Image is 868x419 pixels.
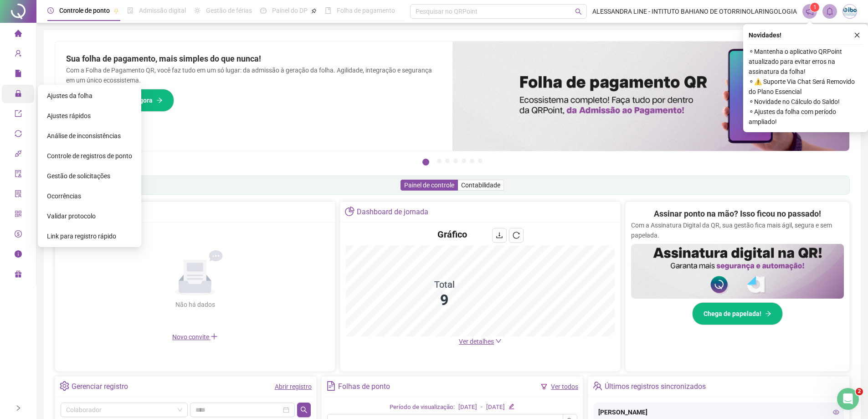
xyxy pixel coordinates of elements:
button: 3 [445,159,450,163]
span: Novo convite [172,333,218,341]
span: setting [60,381,69,391]
span: api [15,146,22,164]
button: 1 [422,159,429,166]
sup: 1 [810,3,819,12]
span: reload [513,232,520,239]
div: [DATE] [458,403,477,412]
div: [PERSON_NAME] [598,407,839,417]
button: 4 [453,159,458,163]
a: Ver detalhes down [459,338,502,345]
span: sun [194,7,200,14]
span: file-done [127,7,134,14]
span: Link para registro rápido [47,233,116,240]
span: notification [806,7,814,16]
span: search [575,8,582,15]
a: Abrir registro [275,383,312,390]
span: 1 [813,4,817,10]
span: Folha de pagamento [337,7,395,14]
span: Controle de registros de ponto [47,152,132,160]
div: [DATE] [486,403,505,412]
img: banner%2F02c71560-61a6-44d4-94b9-c8ab97240462.png [631,244,844,299]
span: Ajustes rápidos [47,112,91,119]
span: Painel do DP [272,7,308,14]
h4: Gráfico [437,228,467,241]
span: lock [15,86,22,104]
span: Controle de ponto [59,7,110,14]
span: Ver detalhes [459,338,494,345]
span: pushpin [113,8,119,14]
span: right [15,405,21,411]
span: gift [15,266,22,285]
span: user-add [15,46,22,64]
span: sync [15,126,22,144]
span: pushpin [311,8,317,14]
div: Dashboard de jornada [357,204,428,220]
img: banner%2F8d14a306-6205-4263-8e5b-06e9a85ad873.png [452,41,850,151]
span: file-text [326,381,336,391]
span: audit [15,166,22,184]
span: file [15,66,22,84]
span: Admissão digital [139,7,186,14]
span: eye [833,409,839,415]
span: Contabilidade [461,181,500,189]
span: dashboard [260,7,267,14]
p: Com a Folha de Pagamento QR, você faz tudo em um só lugar: da admissão à geração da folha. Agilid... [66,65,442,85]
span: team [593,381,602,391]
span: Gestão de férias [206,7,252,14]
span: clock-circle [47,7,54,14]
span: Ajustes da folha [47,92,92,99]
button: 2 [437,159,442,163]
div: Folhas de ponto [338,379,390,394]
span: Chega de papelada! [704,309,761,319]
div: Gerenciar registro [72,379,128,394]
span: arrow-right [765,310,771,317]
span: Painel de controle [404,181,454,189]
span: 2 [856,388,863,395]
p: Com a Assinatura Digital da QR, sua gestão fica mais ágil, segura e sem papelada. [631,220,844,240]
a: Ver todos [551,383,578,390]
span: pie-chart [345,207,354,216]
span: plus [211,333,218,340]
div: Período de visualização: [390,403,455,412]
span: Gestão de solicitações [47,172,110,180]
span: ⚬ Mantenha o aplicativo QRPoint atualizado para evitar erros na assinatura da folha! [749,47,863,77]
span: Análise de inconsistências [47,132,121,140]
span: home [15,26,22,44]
span: filter [541,383,547,390]
span: bell [826,7,834,16]
span: ⚬ Ajustes da folha com período ampliado! [749,107,863,127]
div: Não há dados [153,300,237,310]
span: download [496,232,503,239]
div: - [481,403,483,412]
span: export [15,106,22,124]
span: search [300,406,308,414]
button: 6 [470,159,474,163]
button: 7 [478,159,483,163]
span: qrcode [15,206,22,224]
span: Ocorrências [47,192,81,200]
span: Novidades ! [749,30,781,40]
iframe: Intercom live chat [837,388,859,410]
img: 3750 [843,5,857,18]
span: Validar protocolo [47,212,96,220]
span: ⚬ Novidade no Cálculo do Saldo! [749,97,863,107]
span: book [325,7,331,14]
h2: Assinar ponto na mão? Isso ficou no passado! [654,207,821,220]
span: down [495,338,502,344]
span: ALESSANDRA LINE - INTITUTO BAHIANO DE OTORRINOLARINGOLOGIA [592,6,797,16]
span: solution [15,186,22,204]
div: Últimos registros sincronizados [605,379,706,394]
span: ⚬ ⚠️ Suporte Via Chat Será Removido do Plano Essencial [749,77,863,97]
button: Chega de papelada! [692,302,783,325]
h2: Sua folha de pagamento, mais simples do que nunca! [66,52,442,65]
button: 5 [462,159,466,163]
span: close [854,32,860,38]
span: info-circle [15,246,22,264]
span: dollar [15,226,22,244]
span: edit [508,403,514,409]
span: arrow-right [156,97,163,103]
